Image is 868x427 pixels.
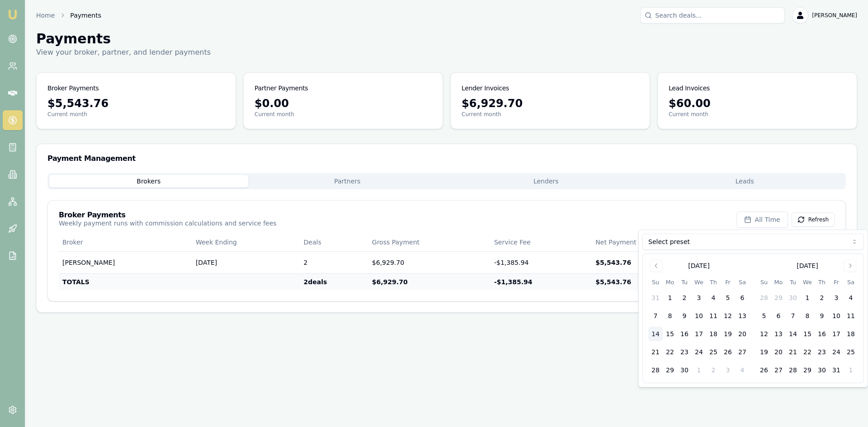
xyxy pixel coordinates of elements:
th: Gross Payment [368,233,491,251]
h3: Payment Management [47,155,846,162]
button: 3 [721,363,735,377]
button: 30 [677,363,692,377]
button: 22 [800,345,815,359]
button: 4 [735,363,750,377]
button: 1 [844,363,858,377]
button: 13 [771,327,786,341]
button: 5 [721,291,735,305]
button: 31 [829,363,844,377]
button: Brokers [49,175,248,188]
button: 28 [648,363,663,377]
h3: Partner Payments [255,84,308,93]
div: $5,543.76 [595,258,695,267]
button: 5 [757,309,771,323]
h3: Lender Invoices [462,84,509,93]
button: 20 [735,327,750,341]
button: 31 [648,291,663,305]
button: 2 [706,363,721,377]
button: 6 [735,291,750,305]
button: Go to previous month [650,259,663,272]
h3: Lead Invoices [669,84,710,93]
div: 2 [304,258,365,267]
th: Thursday [815,277,829,287]
button: Leads [646,175,844,188]
button: 26 [757,363,771,377]
button: 23 [677,345,692,359]
div: - $1,385.94 [494,277,588,286]
button: 7 [786,309,800,323]
span: All Time [755,215,780,224]
button: 4 [844,291,858,305]
h3: Broker Payments [59,211,277,219]
button: 2 [815,291,829,305]
p: Current month [255,111,432,118]
input: Search deals [640,7,785,23]
button: 8 [800,309,815,323]
button: 20 [771,345,786,359]
button: 25 [844,345,858,359]
button: 30 [786,291,800,305]
th: Friday [829,277,844,287]
button: Lenders [447,175,646,188]
button: 29 [771,291,786,305]
button: 24 [692,345,706,359]
button: 10 [829,309,844,323]
div: $6,929.70 [372,258,487,267]
button: 19 [757,345,771,359]
th: Monday [663,277,677,287]
div: 2 deals [304,277,365,286]
button: 17 [829,327,844,341]
div: $6,929.70 [462,96,639,111]
nav: breadcrumb [36,11,101,20]
td: [DATE] [192,251,300,273]
div: [DATE] [688,261,709,270]
th: Tuesday [677,277,692,287]
th: Week Ending [192,233,300,251]
button: 29 [800,363,815,377]
div: $0.00 [255,96,432,111]
button: 14 [786,327,800,341]
div: [DATE] [797,261,818,270]
button: 27 [771,363,786,377]
div: [PERSON_NAME] [62,258,189,267]
th: Wednesday [800,277,815,287]
button: 12 [757,327,771,341]
button: 3 [829,291,844,305]
th: Saturday [735,277,750,287]
button: 19 [721,327,735,341]
h3: Broker Payments [47,84,99,93]
button: 2 [677,291,692,305]
button: 15 [663,327,677,341]
button: 27 [735,345,750,359]
th: Net Payment [592,233,699,251]
span: Payments [70,11,101,20]
button: Partners [248,175,447,188]
th: Thursday [706,277,721,287]
button: 22 [663,345,677,359]
button: 13 [735,309,750,323]
button: 25 [706,345,721,359]
th: Tuesday [786,277,800,287]
button: 14 [648,327,663,341]
th: Deals [300,233,368,251]
button: All Time [736,211,788,228]
th: Sunday [757,277,771,287]
button: 16 [815,327,829,341]
div: TOTALS [62,277,189,286]
button: 21 [786,345,800,359]
button: 3 [692,291,706,305]
th: Friday [721,277,735,287]
th: Broker [59,233,192,251]
button: 17 [692,327,706,341]
th: Saturday [844,277,858,287]
button: 10 [692,309,706,323]
button: 11 [706,309,721,323]
button: Go to next month [844,259,856,272]
button: 18 [706,327,721,341]
th: Service Fee [491,233,592,251]
th: Wednesday [692,277,706,287]
button: 21 [648,345,663,359]
button: 6 [771,309,786,323]
button: 9 [677,309,692,323]
p: Current month [47,111,225,118]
